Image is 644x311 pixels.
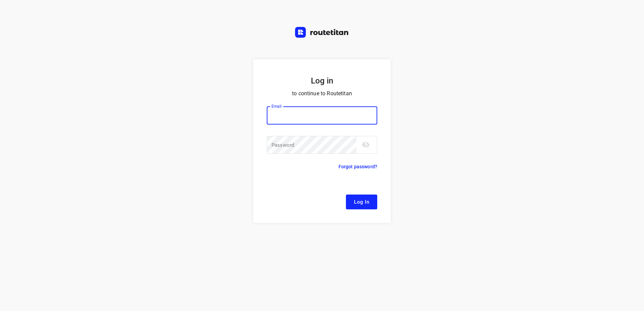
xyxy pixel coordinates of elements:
[346,195,377,209] button: Log In
[339,163,377,171] p: Forgot password?
[359,138,373,151] button: toggle password visibility
[267,75,377,86] h5: Log in
[295,27,349,38] img: Routetitan
[267,89,377,98] p: to continue to Routetitan
[354,198,369,206] span: Log In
